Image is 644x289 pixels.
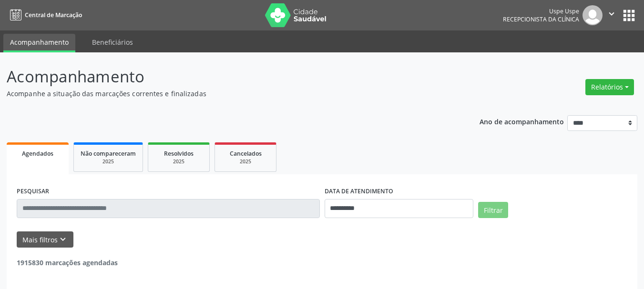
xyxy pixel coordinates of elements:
img: img [583,5,603,25]
div: Uspe Uspe [503,7,579,15]
a: Central de Marcação [7,7,82,23]
button: apps [621,7,637,24]
button: Relatórios [585,79,634,95]
span: Cancelados [230,149,262,158]
i: keyboard_arrow_down [58,234,68,245]
span: Central de Marcação [25,11,82,19]
a: Acompanhamento [3,34,75,52]
span: Não compareceram [81,149,136,158]
i:  [606,9,617,19]
strong: 1915830 marcações agendadas [17,258,118,267]
label: PESQUISAR [17,184,49,199]
div: 2025 [222,158,269,165]
span: Recepcionista da clínica [503,15,579,23]
button:  [603,5,621,25]
label: DATA DE ATENDIMENTO [325,184,393,199]
span: Resolvidos [164,149,194,158]
a: Beneficiários [85,34,140,50]
button: Mais filtroskeyboard_arrow_down [17,231,73,248]
p: Ano de acompanhamento [480,115,564,127]
p: Acompanhe a situação das marcações correntes e finalizadas [7,89,448,99]
div: 2025 [155,158,203,165]
div: 2025 [81,158,136,165]
span: Agendados [22,149,53,158]
button: Filtrar [478,202,508,218]
p: Acompanhamento [7,65,448,89]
